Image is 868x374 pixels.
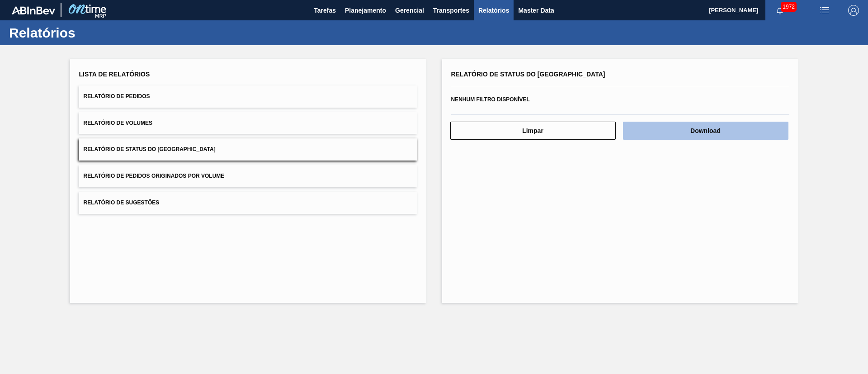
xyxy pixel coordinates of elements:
button: Relatório de Volumes [79,112,417,134]
button: Notificações [765,4,794,17]
button: Limpar [450,122,616,140]
img: userActions [819,5,830,16]
span: Relatórios [478,5,509,16]
span: Tarefas [314,5,336,16]
button: Relatório de Sugestões [79,192,417,214]
img: Logout [848,5,859,16]
img: TNhmsLtSVTkK8tSr43FrP2fwEKptu5GPRR3wAAAABJRU5ErkJggg== [12,6,55,14]
span: Nenhum filtro disponível [451,96,530,103]
span: Relatório de Pedidos Originados por Volume [84,173,225,179]
span: Relatório de Status do [GEOGRAPHIC_DATA] [451,71,605,78]
button: Relatório de Status do [GEOGRAPHIC_DATA] [79,138,417,161]
span: Relatório de Pedidos [84,93,150,99]
button: Relatório de Pedidos [79,85,417,108]
span: Relatório de Status do [GEOGRAPHIC_DATA] [84,146,216,152]
span: Transportes [433,5,469,16]
span: Master Data [518,5,554,16]
h1: Relatórios [9,28,170,38]
span: Lista de Relatórios [79,71,150,78]
button: Relatório de Pedidos Originados por Volume [79,165,417,187]
span: Planejamento [345,5,386,16]
span: Gerencial [395,5,424,16]
span: 1972 [781,2,797,12]
span: Relatório de Volumes [84,120,152,126]
span: Relatório de Sugestões [84,199,160,206]
button: Download [623,122,788,140]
